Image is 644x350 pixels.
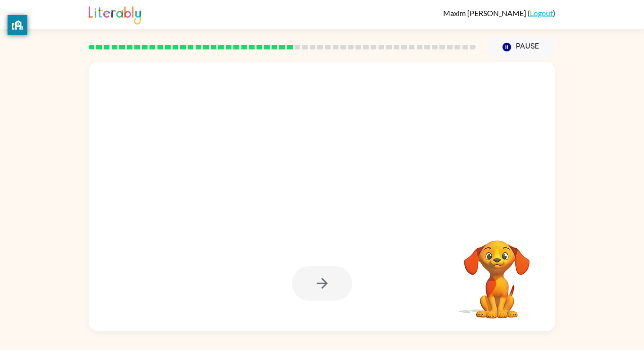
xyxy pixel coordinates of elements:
video: Your browser must support playing .mp4 files to use Literably. Please try using another browser. [450,226,544,320]
img: Literably [89,4,141,24]
button: Pause [487,36,555,58]
span: Maxim [PERSON_NAME] [443,8,528,17]
a: Logout [530,8,553,17]
div: ( ) [443,8,555,17]
button: privacy banner [8,15,27,35]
